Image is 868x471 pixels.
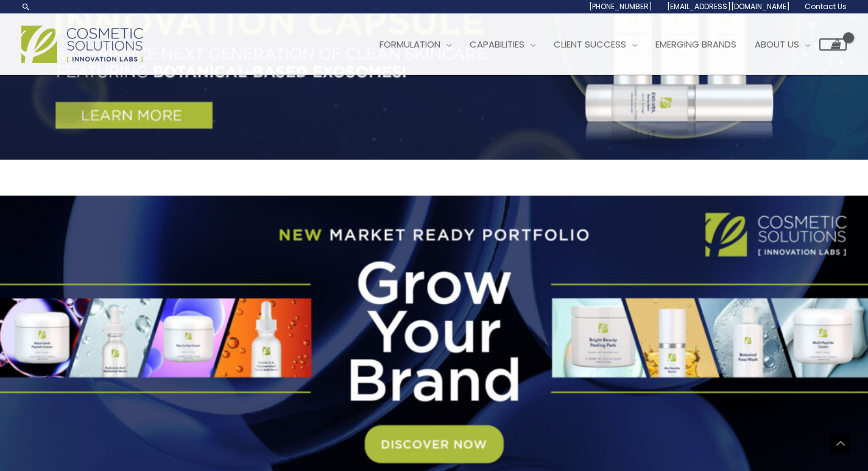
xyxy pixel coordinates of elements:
[755,38,799,51] span: About Us
[370,26,460,63] a: Formulation
[554,38,626,51] span: Client Success
[819,38,847,51] a: View Shopping Cart, empty
[470,38,524,51] span: Capabilities
[589,1,652,12] span: [PHONE_NUMBER]
[361,26,847,63] nav: Site Navigation
[655,38,736,51] span: Emerging Brands
[667,1,790,12] span: [EMAIL_ADDRESS][DOMAIN_NAME]
[545,26,646,63] a: Client Success
[21,26,143,63] img: Cosmetic Solutions Logo
[379,38,440,51] span: Formulation
[746,26,819,63] a: About Us
[460,26,545,63] a: Capabilities
[646,26,746,63] a: Emerging Brands
[21,2,31,12] a: Search icon link
[805,1,847,12] span: Contact Us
